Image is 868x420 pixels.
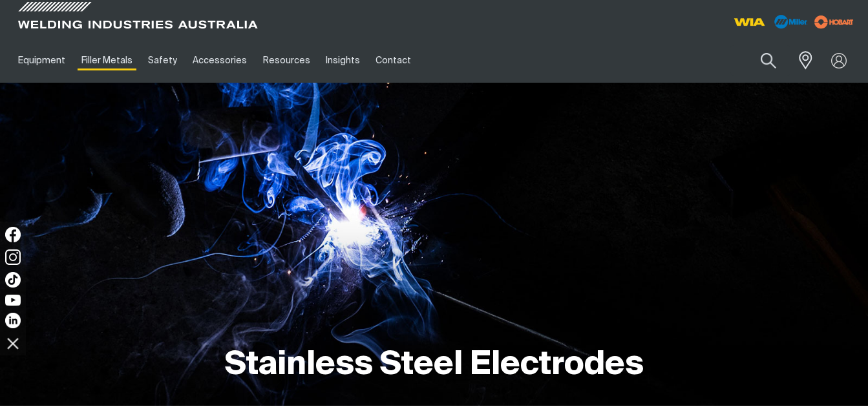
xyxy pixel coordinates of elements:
[225,344,644,386] h1: Stainless Steel Electrodes
[255,38,318,83] a: Resources
[185,38,255,83] a: Accessories
[10,38,73,83] a: Equipment
[5,227,21,242] img: Facebook
[368,38,419,83] a: Contact
[810,12,858,32] img: miller
[730,45,790,76] input: Product name or item number...
[746,45,790,76] button: Search products
[5,272,21,288] img: TikTok
[5,249,21,265] img: Instagram
[10,38,646,83] nav: Main
[5,295,21,306] img: YouTube
[140,38,185,83] a: Safety
[5,313,21,328] img: LinkedIn
[2,332,24,354] img: hide socials
[73,38,140,83] a: Filler Metals
[318,38,368,83] a: Insights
